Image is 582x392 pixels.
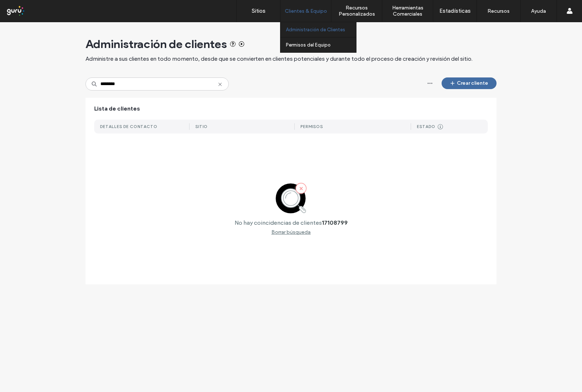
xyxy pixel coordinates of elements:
[286,37,356,52] a: Permisos del Equipo
[286,42,331,48] label: Permisos del Equipo
[286,22,356,37] a: Administración de Clientes
[382,5,433,17] label: Herramientas Comerciales
[16,5,36,12] span: Ayuda
[94,105,140,113] span: Lista de clientes
[487,8,510,14] label: Recursos
[100,124,158,129] div: DETALLES DE CONTACTO
[442,77,497,89] button: Crear cliente
[322,219,348,226] label: 17108799
[286,27,345,32] label: Administración de Clientes
[195,124,208,129] div: Sitio
[285,8,327,14] label: Clientes & Equipo
[439,8,471,14] label: Estadísticas
[85,55,473,63] span: Administre a sus clientes en todo momento, desde que se convierten en clientes potenciales y dura...
[331,5,382,17] label: Recursos Personalizados
[271,229,311,235] div: Borrar búsqueda
[235,219,322,226] label: No hay coincidencias de clientes
[300,124,323,129] div: Permisos
[531,8,546,14] label: Ayuda
[252,8,266,14] label: Sitios
[85,37,227,51] span: Administración de clientes
[417,124,435,129] div: Estado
